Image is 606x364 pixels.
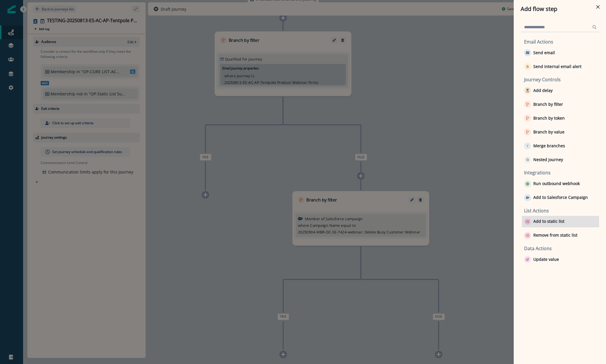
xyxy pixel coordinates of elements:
button: Add to Salesforce Campaign [524,194,588,201]
button: Branch by value [524,129,564,135]
button: Merge branches [524,142,565,149]
button: Update value [524,256,559,263]
button: Send email [524,49,555,56]
button: Nested journey [524,156,563,163]
p: Add to static list [533,219,564,224]
button: Remove from static list [524,232,577,239]
div: Add flow step [521,5,599,13]
p: Branch by filter [533,102,563,107]
h2: Data Actions [524,246,599,251]
button: Run outbound webhook [524,180,580,187]
p: Send email [533,50,555,55]
p: Branch by token [533,116,565,121]
p: Merge branches [533,144,565,148]
p: Run outbound webhook [533,181,580,186]
button: Close [593,2,603,12]
button: Add to static list [524,218,564,225]
p: Branch by value [533,130,564,135]
h2: Integrations [524,170,599,176]
h2: Email Actions [524,39,599,45]
h2: Journey Controls [524,77,599,82]
p: Add delay [533,88,553,93]
button: Add delay [524,87,553,94]
button: Branch by filter [524,101,563,108]
p: Add to Salesforce Campaign [533,195,588,200]
h2: List Actions [524,208,599,214]
p: Update value [533,257,559,262]
p: Nested journey [533,157,563,162]
button: Branch by token [524,115,565,122]
p: Remove from static list [533,233,577,238]
p: Send internal email alert [533,64,581,69]
button: Send internal email alert [524,63,581,70]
